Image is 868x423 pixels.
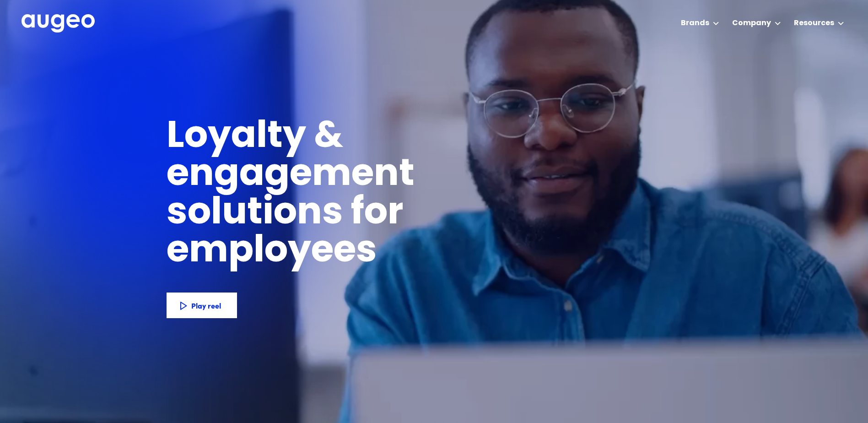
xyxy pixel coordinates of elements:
[167,119,562,233] h1: Loyalty & engagement solutions for
[22,14,95,33] a: home
[22,14,95,33] img: Augeo's full logo in white.
[167,293,237,318] a: Play reel
[732,18,771,29] div: Company
[681,18,709,29] div: Brands
[167,233,393,271] h1: employees
[794,18,834,29] div: Resources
